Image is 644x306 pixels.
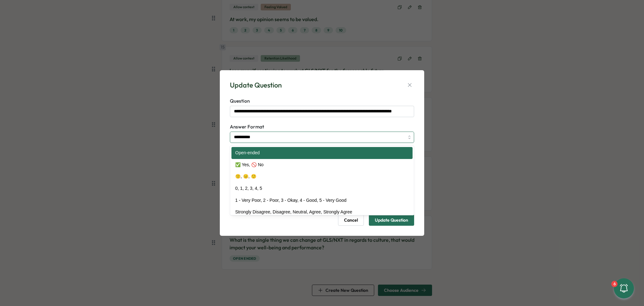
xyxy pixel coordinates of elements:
button: Update Question [369,214,414,226]
div: ✅ Yes, 🚫 No [231,159,413,171]
span: Update Question [375,215,408,225]
span: Cancel [344,215,358,225]
div: 🙁, 😐, 🙂 [231,171,413,183]
label: Answer Format [230,123,414,130]
div: Open-ended [231,147,413,159]
div: Strongly Disagree, Disagree, Neutral, Agree, Strongly Agree [231,206,413,218]
label: Question [230,98,414,105]
div: 6 [611,281,618,287]
div: 1 - Very Poor, 2 - Poor, 3 - Okay, 4 - Good, 5 - Very Good [231,195,413,207]
button: 6 [614,278,634,298]
div: Update Question [230,80,282,90]
button: Cancel [338,214,364,226]
div: 0, 1, 2, 3, 4, 5 [231,183,413,195]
